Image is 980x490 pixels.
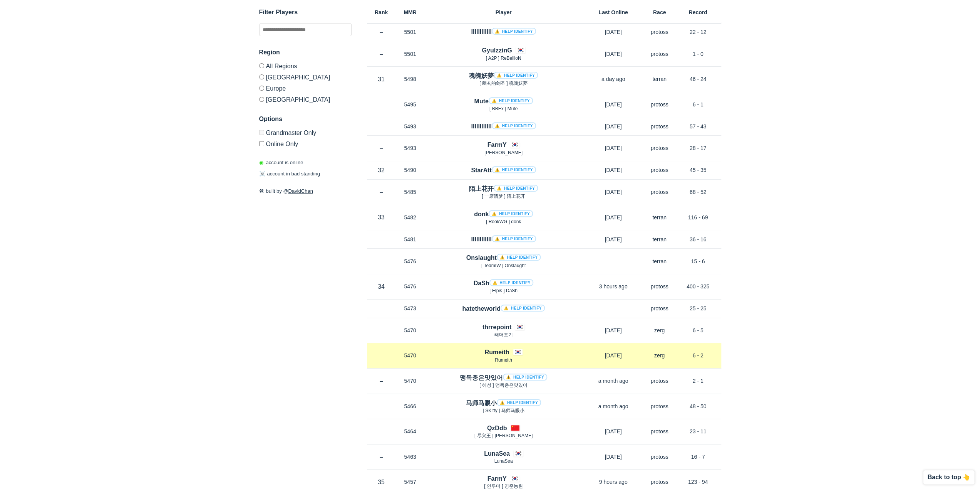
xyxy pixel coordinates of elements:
[675,166,721,174] p: 45 - 35
[486,56,521,61] span: [ A2P ] ReBellioN
[644,305,675,312] p: protoss
[482,46,512,55] h4: GyulzzinG
[644,236,675,243] p: terran
[583,305,644,312] p: –
[675,188,721,196] p: 68 - 52
[460,373,547,382] h4: 맹독충은맛있어
[644,50,675,58] p: protoss
[675,144,721,152] p: 28 - 17
[644,283,675,290] p: protoss
[489,210,533,217] a: ⚠️ Help identify
[396,166,425,174] p: 5490
[479,81,528,86] span: [ 幽玄的剑圣 ] 魂魄妖夢
[583,428,644,435] p: [DATE]
[497,399,541,406] a: ⚠️ Help identify
[396,10,425,15] h6: MMR
[644,166,675,174] p: protoss
[259,48,352,57] h3: Region
[288,188,313,194] a: DavidChan
[259,63,352,71] label: All Regions
[396,144,425,152] p: 5493
[644,101,675,108] p: protoss
[583,50,644,58] p: [DATE]
[583,283,644,290] p: 3 hours ago
[259,86,264,91] input: Europe
[644,327,675,334] p: zerg
[583,377,644,385] p: a month ago
[367,213,396,222] p: 33
[259,63,264,68] input: All Regions
[583,352,644,359] p: [DATE]
[644,478,675,486] p: protoss
[492,235,536,242] a: ⚠️ Help identify
[644,10,675,15] h6: Race
[259,188,264,194] span: 🛠
[396,123,425,130] p: 5493
[469,184,538,193] h4: 陌上花开
[484,150,523,155] span: [PERSON_NAME]
[396,188,425,196] p: 5485
[583,123,644,130] p: [DATE]
[675,327,721,334] p: 6 - 5
[466,253,541,262] h4: Onslaught
[583,166,644,174] p: [DATE]
[481,263,526,268] span: [ TeamIW ] Onslaught
[583,214,644,221] p: [DATE]
[583,28,644,36] p: [DATE]
[482,323,512,332] h4: thrrepoint
[259,97,264,102] input: [GEOGRAPHIC_DATA]
[489,106,518,111] span: [ BBEx ] Mute
[486,219,521,224] span: [ RookWG ] donk
[487,140,507,149] h4: FarmY
[367,258,396,265] p: –
[484,449,510,458] h4: LunaSea
[479,382,528,388] span: [ 혜성 ] 맹독충은맛있어
[396,478,425,486] p: 5457
[583,144,644,152] p: [DATE]
[259,171,265,177] span: ☠️
[259,138,352,147] label: Only show accounts currently laddering
[644,28,675,36] p: protoss
[494,72,538,79] a: ⚠️ Help identify
[675,352,721,359] p: 6 - 2
[396,214,425,221] p: 5482
[396,402,425,410] p: 5466
[259,115,352,124] h3: Options
[482,194,525,199] span: [ 一席清梦 ] 陌上花开
[474,210,533,219] h4: donk
[489,97,533,104] a: ⚠️ Help identify
[644,144,675,152] p: protoss
[259,71,352,83] label: [GEOGRAPHIC_DATA]
[675,305,721,312] p: 25 - 25
[396,377,425,385] p: 5470
[367,377,396,385] p: –
[583,10,644,15] h6: Last Online
[462,304,544,313] h4: hatetheworld
[644,75,675,83] p: terran
[396,428,425,435] p: 5464
[367,101,396,108] p: –
[367,453,396,461] p: –
[675,236,721,243] p: 36 - 16
[259,8,352,17] h3: Filter Players
[675,402,721,410] p: 48 - 50
[583,327,644,334] p: [DATE]
[396,327,425,334] p: 5470
[367,50,396,58] p: –
[503,374,547,381] a: ⚠️ Help identify
[367,236,396,243] p: –
[675,453,721,461] p: 16 - 7
[425,10,583,15] h6: Player
[487,474,507,483] h4: FarmY
[466,399,541,407] h4: 马师马眼小
[367,402,396,410] p: –
[367,166,396,175] p: 32
[495,357,512,363] span: Rumeith
[675,123,721,130] p: 57 - 43
[367,352,396,359] p: –
[259,83,352,94] label: Europe
[396,101,425,108] p: 5495
[492,122,536,129] a: ⚠️ Help identify
[471,27,536,36] h4: llllllllllll
[675,28,721,36] p: 22 - 12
